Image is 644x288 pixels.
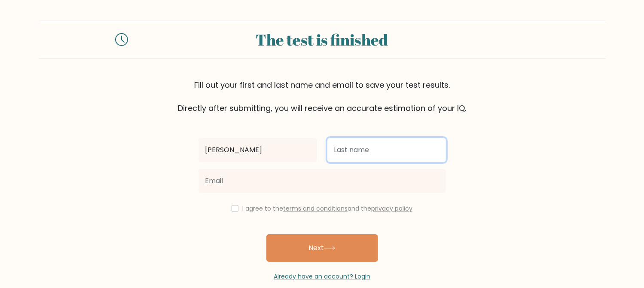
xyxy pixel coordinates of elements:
[283,204,348,213] a: terms and conditions
[242,204,412,213] label: I agree to the and the
[198,138,317,162] input: First name
[198,169,446,193] input: Email
[138,28,506,51] div: The test is finished
[39,79,606,114] div: Fill out your first and last name and email to save your test results. Directly after submitting,...
[274,272,370,281] a: Already have an account? Login
[327,138,446,162] input: Last name
[266,234,378,262] button: Next
[371,204,412,213] a: privacy policy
